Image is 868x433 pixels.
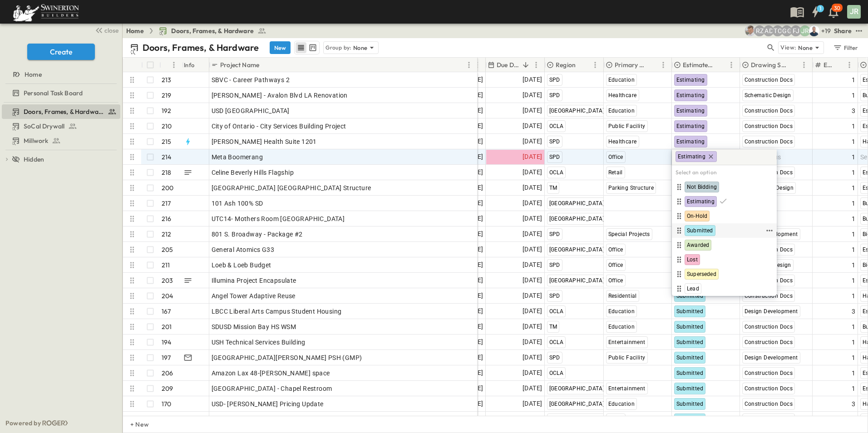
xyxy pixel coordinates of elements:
span: Submitted [676,293,704,299]
p: Drawing Status [751,60,787,69]
span: [DATE] [523,275,542,285]
div: table view [294,41,320,54]
button: Sort [261,60,271,70]
span: 1 [852,168,855,177]
span: Submitted [676,385,704,392]
span: [GEOGRAPHIC_DATA] [549,200,605,207]
span: [DATE] [523,399,542,409]
span: Construction Docs [745,370,793,376]
img: 6c363589ada0b36f064d841b69d3a419a338230e66bb0a533688fa5cc3e9e735.png [11,2,81,21]
nav: breadcrumbs [126,26,272,35]
button: row view [296,42,306,53]
button: JR [846,4,862,20]
span: Healthcare [608,138,637,145]
span: [DATE] [523,167,542,177]
a: Home [2,68,118,81]
button: 1 [806,4,824,20]
div: SoCal Drywalltest [2,119,120,133]
div: Lead [674,283,775,294]
button: Menu [726,59,737,70]
span: Angel Tower Adaptive Reuse [212,291,296,300]
span: Construction Docs [745,77,793,83]
span: Awarded [687,241,709,249]
span: UTC14- Mothers Room [GEOGRAPHIC_DATA] [212,214,345,223]
span: close [104,26,118,35]
a: Doors, Frames, & Hardware [2,105,118,118]
p: 204 [162,291,173,300]
span: [DATE] [523,368,542,378]
p: Estimate Round [824,60,832,69]
a: Home [126,26,144,35]
p: 203 [162,276,173,285]
span: Design Development [745,308,798,315]
div: Submitted [674,225,764,236]
span: Doors, Frames, & Hardware [171,26,254,35]
span: Meta Boomerang [212,153,263,162]
span: Not Bidding [687,183,717,191]
span: 1 [852,137,855,146]
span: TM [549,324,557,330]
p: 207 [162,415,173,424]
span: [PERSON_NAME] - Avalon Blvd LA Renovation [212,91,348,100]
span: 1 [852,291,855,300]
p: Due Date [497,60,519,69]
span: [DATE] [523,74,542,85]
span: Millwork [24,136,48,145]
div: Travis Osterloh (travis.osterloh@swinerton.com) [772,25,783,36]
button: Filter [829,41,861,54]
span: USD [GEOGRAPHIC_DATA] [212,106,290,115]
div: Share [834,26,852,35]
span: [GEOGRAPHIC_DATA] [549,216,605,222]
div: Personal Task Boardtest [2,86,120,100]
div: JR [847,5,861,19]
span: Office [608,246,623,253]
span: Construction Docs [745,401,793,407]
span: Lead [687,285,699,292]
span: [DATE] [523,182,542,193]
span: SPD [549,262,560,268]
p: + 19 [821,26,830,35]
span: [DATE] [523,198,542,208]
span: Submitted [676,339,704,345]
p: 212 [162,230,172,239]
div: Awarded [674,240,775,251]
div: Doors, Frames, & Hardwaretest [2,104,120,119]
span: 1 [852,415,855,424]
span: Illumina Project Encapsulate [212,276,296,285]
span: Construction Docs [745,339,793,345]
button: Sort [834,60,844,70]
p: Estimate Status [683,60,714,69]
span: Residential [608,293,637,299]
span: General Atomics G33 [212,245,275,254]
h6: Select an option [672,165,777,180]
span: SPD [549,231,560,237]
a: SoCal Drywall [2,120,118,133]
p: 170 [162,399,172,408]
span: [DATE] [523,244,542,255]
span: OCLA [549,123,564,129]
span: 1 [852,214,855,223]
p: Project Name [220,60,259,69]
span: USD- [PERSON_NAME] Pricing Update [212,399,324,408]
button: Menu [799,59,809,70]
span: Celine Beverly Hills Flagship [212,168,294,177]
p: 206 [162,369,173,378]
span: Retail [608,169,623,176]
span: 1 [852,384,855,393]
span: Personal Task Board [24,89,83,98]
span: Education [608,401,635,407]
span: Estimating [676,138,705,145]
span: Estimating [676,92,705,98]
span: Design Development [745,354,798,361]
span: SPD [549,293,560,299]
span: [DATE] [523,136,542,147]
p: None [353,43,368,52]
div: # [159,58,182,72]
span: Construction Docs [745,108,793,114]
button: Sort [648,60,658,70]
span: SDUSD Mission Bay HS WSM [212,322,296,331]
span: Submitted [676,354,704,361]
span: USH Technical Services Building [212,338,306,347]
h6: 1 [819,5,821,12]
span: Superseded [687,271,716,278]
